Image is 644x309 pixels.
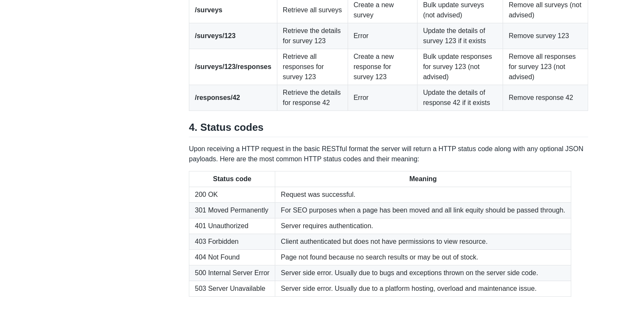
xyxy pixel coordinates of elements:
td: Retrieve all responses for survey 123 [277,49,348,85]
th: Meaning [275,171,571,187]
td: Retrieve the details for response 42 [277,85,348,111]
td: Error [348,85,417,111]
th: Status code [189,171,275,187]
td: Server side error. Usually due to a platform hosting, overload and maintenance issue. [275,281,571,297]
p: Upon receiving a HTTP request in the basic RESTful format the server will return a HTTP status co... [189,144,588,164]
strong: /surveys/123/responses [195,63,271,70]
td: Create a new response for survey 123 [348,49,417,85]
strong: /surveys/123 [195,32,235,39]
td: Error [348,23,417,49]
td: 401 Unauthorized [189,218,275,234]
td: Client authenticated but does not have permissions to view resource. [275,234,571,250]
td: 200 OK [189,187,275,203]
td: Remove all responses for survey 123 (not advised) [503,49,588,85]
strong: /surveys [195,6,222,14]
td: Remove response 42 [503,85,588,111]
td: Server requires authentication. [275,218,571,234]
td: Page not found because no search results or may be out of stock. [275,250,571,265]
strong: /responses/42 [195,94,240,101]
td: Request was successful. [275,187,571,203]
td: Update the details of survey 123 if it exists [417,23,503,49]
td: Server side error. Usually due to bugs and exceptions thrown on the server side code. [275,265,571,281]
td: 404 Not Found [189,250,275,265]
td: Update the details of response 42 if it exists [417,85,503,111]
td: Remove survey 123 [503,23,588,49]
td: 500 Internal Server Error [189,265,275,281]
td: 301 Moved Permanently [189,203,275,218]
td: For SEO purposes when a page has been moved and all link equity should be passed through. [275,203,571,218]
td: 503 Server Unavailable [189,281,275,297]
td: 403 Forbidden [189,234,275,250]
td: Retrieve the details for survey 123 [277,23,348,49]
h2: 4. Status codes [189,121,588,137]
td: Bulk update responses for survey 123 (not advised) [417,49,503,85]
